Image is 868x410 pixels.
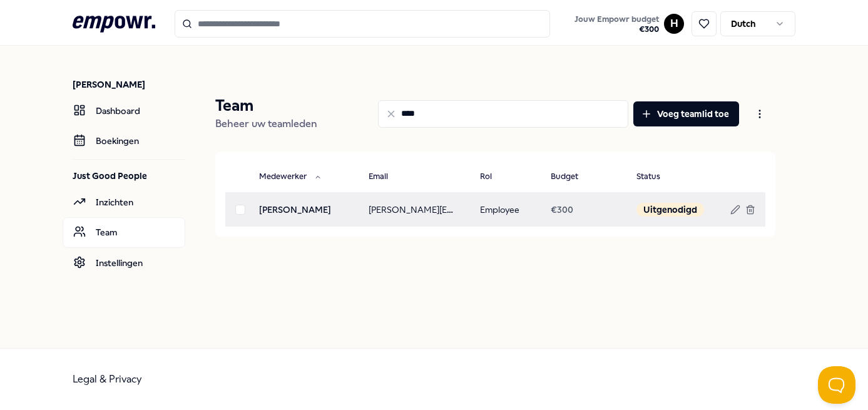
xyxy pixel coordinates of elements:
[73,373,142,385] a: Legal & Privacy
[574,14,659,24] span: Jouw Empowr budget
[470,165,517,190] button: Rol
[249,165,332,190] button: Medewerker
[626,165,685,190] button: Status
[569,11,664,37] a: Jouw Empowr budget€300
[818,366,855,404] iframe: Help Scout Beacon - Open
[73,170,185,182] p: Just Good People
[63,217,185,247] a: Team
[63,126,185,156] a: Boekingen
[636,203,704,217] div: Uitgenodigd
[541,165,603,190] button: Budget
[574,24,659,34] span: € 300
[175,10,550,38] input: Search for products, categories or subcategories
[63,248,185,278] a: Instellingen
[359,192,470,227] td: [PERSON_NAME][EMAIL_ADDRESS][DOMAIN_NAME]
[215,118,317,130] span: Beheer uw teamleden
[63,187,185,217] a: Inzichten
[249,192,359,227] td: [PERSON_NAME]
[63,96,185,126] a: Dashboard
[215,96,317,116] p: Team
[73,78,185,91] p: [PERSON_NAME]
[664,14,684,34] button: H
[744,101,775,126] button: Open menu
[470,192,541,227] td: Employee
[572,12,661,37] button: Jouw Empowr budget€300
[633,101,739,126] button: Voeg teamlid toe
[551,205,573,215] span: € 300
[359,165,413,190] button: Email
